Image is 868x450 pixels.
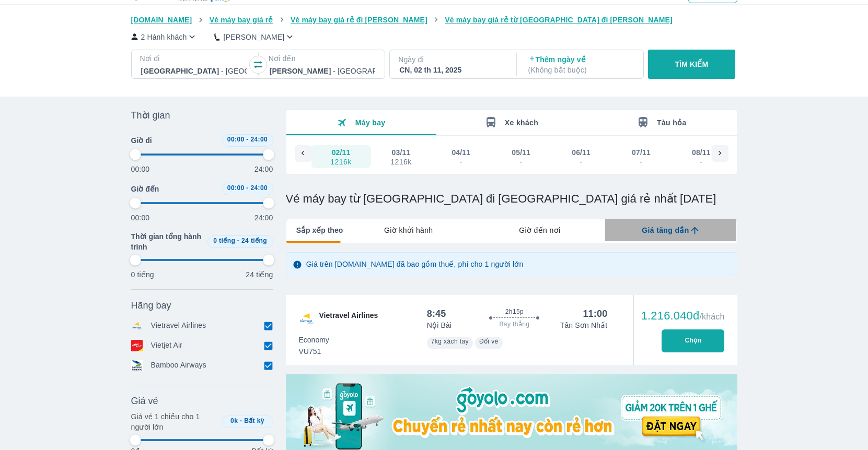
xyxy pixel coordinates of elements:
div: 04/11 [452,147,470,158]
span: 00:00 [227,136,245,143]
p: 00:00 [131,164,150,174]
span: - [237,237,239,244]
button: TÌM KIẾM [648,50,735,79]
span: Vé máy bay giá rẻ [210,16,273,24]
span: Vé máy bay giá rẻ từ [GEOGRAPHIC_DATA] đi [PERSON_NAME] [445,16,673,24]
div: 03/11 [392,147,411,158]
span: - [240,417,242,424]
span: - [246,184,248,192]
div: - [452,158,470,166]
p: Giá trên [DOMAIN_NAME] đã bao gồm thuế, phí cho 1 người lớn [306,259,524,269]
div: 08/11 [692,147,711,158]
span: Vé máy bay giá rẻ đi [PERSON_NAME] [291,16,427,24]
p: Vietravel Airlines [151,320,206,331]
div: 11:00 [583,307,607,320]
p: 24 tiếng [246,269,273,280]
span: 24 tiếng [241,237,267,244]
div: 1216k [330,158,351,166]
p: 24:00 [254,212,273,223]
span: 24:00 [250,136,268,143]
span: Sắp xếp theo [296,225,343,235]
p: Bamboo Airways [151,360,206,371]
p: Thêm ngày về [528,54,634,75]
span: 24:00 [250,184,268,192]
p: ( Không bắt buộc ) [528,65,634,75]
span: 00:00 [227,184,245,192]
div: 1.216.040đ [641,310,725,322]
span: Giá tăng dần [642,225,689,235]
span: Giờ khởi hành [384,225,433,235]
nav: breadcrumb [131,15,737,25]
p: Tân Sơn Nhất [560,320,608,330]
p: 24:00 [254,164,273,174]
button: Chọn [662,329,724,352]
p: Nội Bài [427,320,452,330]
span: Máy bay [355,119,386,127]
span: VU751 [299,346,329,357]
span: Xe khách [505,119,538,127]
p: [PERSON_NAME] [223,32,284,42]
span: [DOMAIN_NAME] [131,16,192,24]
span: Bất kỳ [244,417,264,424]
span: Đổi vé [479,338,499,345]
button: 2 Hành khách [131,31,198,42]
p: Giá vé 1 chiều cho 1 người lớn [131,411,218,432]
p: 00:00 [131,212,150,223]
span: 2h15p [505,307,524,316]
div: 8:45 [427,307,446,320]
span: Economy [299,335,329,345]
span: Thời gian [131,109,170,122]
span: Giờ đi [131,135,152,146]
span: 0 tiếng [213,237,235,244]
span: Giờ đến [131,184,159,194]
div: 05/11 [512,147,530,158]
div: - [512,158,530,166]
div: 06/11 [572,147,591,158]
p: Nơi đi [140,53,248,64]
span: 0k [230,417,238,424]
p: Nơi đến [269,53,376,64]
p: 2 Hành khách [141,32,187,42]
span: /khách [699,312,724,321]
span: Vietravel Airlines [319,310,378,327]
span: 7kg xách tay [431,338,469,345]
span: Tàu hỏa [657,119,687,127]
p: TÌM KIẾM [675,59,709,69]
div: CN, 02 th 11, 2025 [399,65,505,75]
span: Hãng bay [131,299,171,312]
div: lab API tabs example [343,219,736,241]
p: Vietjet Air [151,340,183,351]
div: 02/11 [332,147,351,158]
p: Ngày đi [398,54,506,65]
div: 1216k [390,158,411,166]
div: 07/11 [632,147,651,158]
div: - [572,158,590,166]
div: - [632,158,650,166]
div: - [692,158,710,166]
span: Giá vé [131,395,158,407]
span: Giờ đến nơi [519,225,560,235]
span: - [246,136,248,143]
p: 0 tiếng [131,269,154,280]
span: Thời gian tổng hành trình [131,231,203,252]
img: VU [298,310,315,327]
button: [PERSON_NAME] [214,31,295,42]
h1: Vé máy bay từ [GEOGRAPHIC_DATA] đi [GEOGRAPHIC_DATA] giá rẻ nhất [DATE] [286,192,737,206]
